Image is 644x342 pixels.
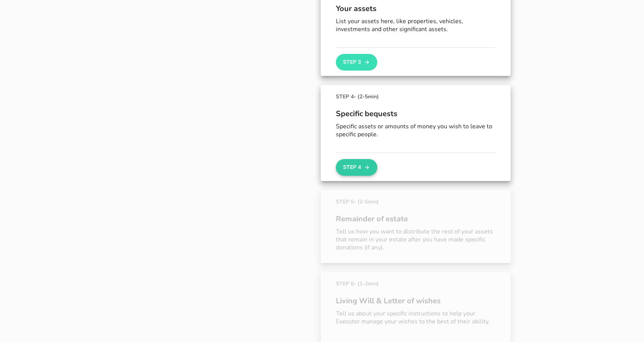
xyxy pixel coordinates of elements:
span: Specific bequests [336,108,495,120]
button: Step 4 [336,159,377,176]
span: Your assets [336,3,495,14]
span: STEP 6 [336,280,379,288]
p: Tell us about your specific instructions to help your Executor manage your wishes to the best of ... [336,310,495,326]
p: Tell us how you want to distribute the rest of your assets that remain in your estate after you h... [336,228,495,251]
span: STEP 5 [336,198,379,206]
p: Specific assets or amounts of money you wish to leave to specific people. [336,123,495,139]
span: - (2-5min) [354,198,379,205]
button: Step 3 [336,54,377,71]
p: List your assets here, like properties, vehicles, investments and other significant assets. [336,17,495,33]
span: STEP 4 [336,93,379,101]
span: Remainder of estate [336,213,495,225]
span: - (1-2min) [354,280,379,287]
span: Living Will & Letter of wishes [336,295,495,307]
span: - (2-5min) [354,93,379,100]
